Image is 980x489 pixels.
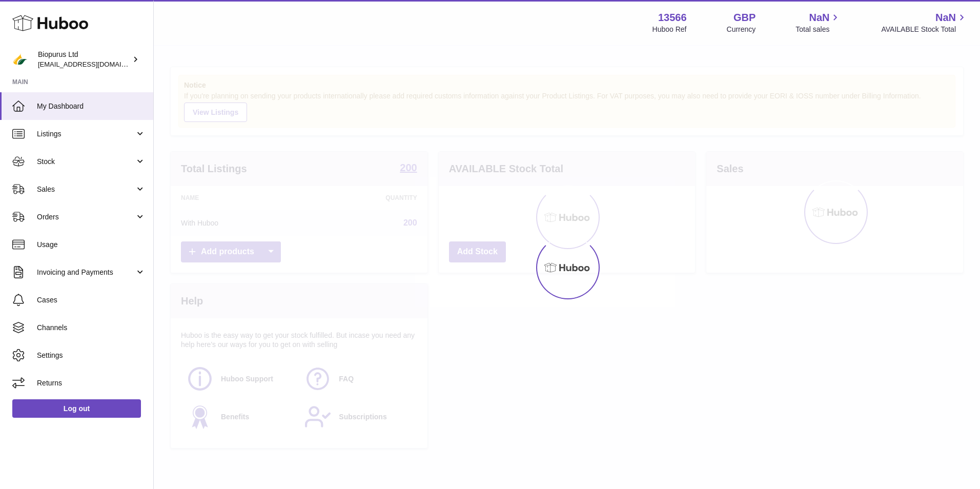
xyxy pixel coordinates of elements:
[37,323,146,333] span: Channels
[658,11,687,25] strong: 13566
[809,11,829,25] span: NaN
[37,157,135,167] span: Stock
[12,52,28,67] img: internalAdmin-13566@internal.huboo.com
[37,240,146,250] span: Usage
[37,295,146,305] span: Cases
[935,11,956,25] span: NaN
[37,378,146,388] span: Returns
[37,268,135,277] span: Invoicing and Payments
[795,25,841,34] span: Total sales
[37,185,135,194] span: Sales
[37,101,146,111] span: My Dashboard
[37,212,135,222] span: Orders
[12,399,141,418] a: Log out
[37,351,146,360] span: Settings
[652,25,687,34] div: Huboo Ref
[727,25,756,34] div: Currency
[881,11,968,34] a: NaN AVAILABLE Stock Total
[38,60,151,68] span: [EMAIL_ADDRESS][DOMAIN_NAME]
[795,11,841,34] a: NaN Total sales
[37,129,135,139] span: Listings
[38,50,130,69] div: Biopurus Ltd
[733,11,756,25] strong: GBP
[881,25,968,34] span: AVAILABLE Stock Total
